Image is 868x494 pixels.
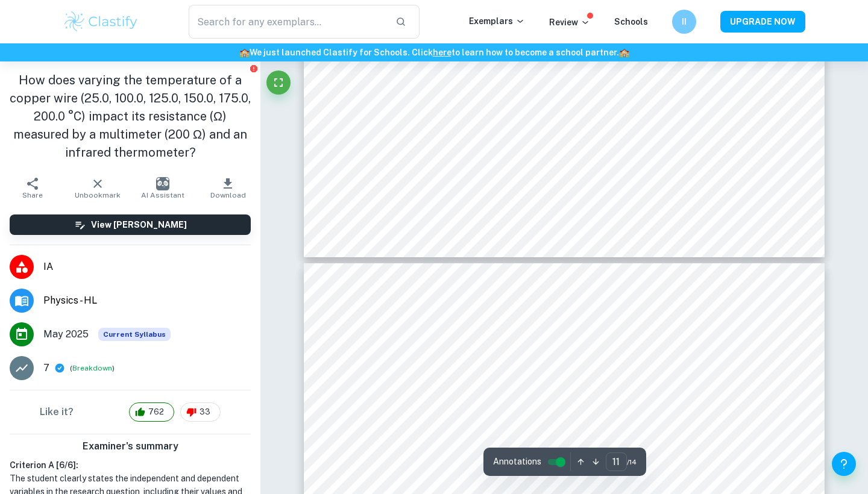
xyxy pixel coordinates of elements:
h6: Like it? [40,405,74,419]
span: Unbookmark [75,191,121,199]
span: Physics - HL [43,293,251,308]
p: Review [549,16,590,29]
button: Help and Feedback [832,452,856,476]
button: Report issue [249,64,258,73]
span: / 14 [627,457,637,467]
a: here [433,48,451,57]
input: Search for any exemplars... [189,5,386,39]
span: 🏫 [619,48,629,57]
button: AI Assistant [130,171,195,205]
button: II [672,10,696,34]
span: 33 [193,406,217,418]
span: 🏫 [239,48,250,57]
div: 33 [180,402,221,422]
span: ( ) [70,363,115,374]
a: Schools [614,17,648,27]
button: Fullscreen [266,70,291,95]
span: May 2025 [43,327,89,342]
h1: How does varying the temperature of a copper wire (25.0, 100.0, 125.0, 150.0, 175.0, 200.0 °C) im... [10,71,251,161]
span: Download [210,191,246,199]
h6: Examiner's summary [5,439,256,454]
span: 762 [142,406,171,418]
button: View [PERSON_NAME] [10,214,251,235]
span: IA [43,260,251,274]
button: Unbookmark [65,171,130,205]
div: 762 [129,402,174,422]
span: Current Syllabus [98,328,171,341]
h6: Criterion A [ 6 / 6 ]: [10,458,251,472]
h6: II [678,15,691,28]
span: Annotations [493,455,541,468]
span: Share [22,191,43,199]
img: AI Assistant [156,177,169,190]
h6: View [PERSON_NAME] [91,218,187,231]
p: 7 [43,361,49,375]
span: AI Assistant [141,191,184,199]
button: UPGRADE NOW [720,11,805,33]
h6: We just launched Clastify for Schools. Click to learn how to become a school partner. [2,46,866,59]
img: Clastify logo [63,10,139,34]
div: This exemplar is based on the current syllabus. Feel free to refer to it for inspiration/ideas wh... [98,328,171,341]
button: Download [195,171,260,205]
p: Exemplars [469,14,525,28]
button: Breakdown [72,363,112,374]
